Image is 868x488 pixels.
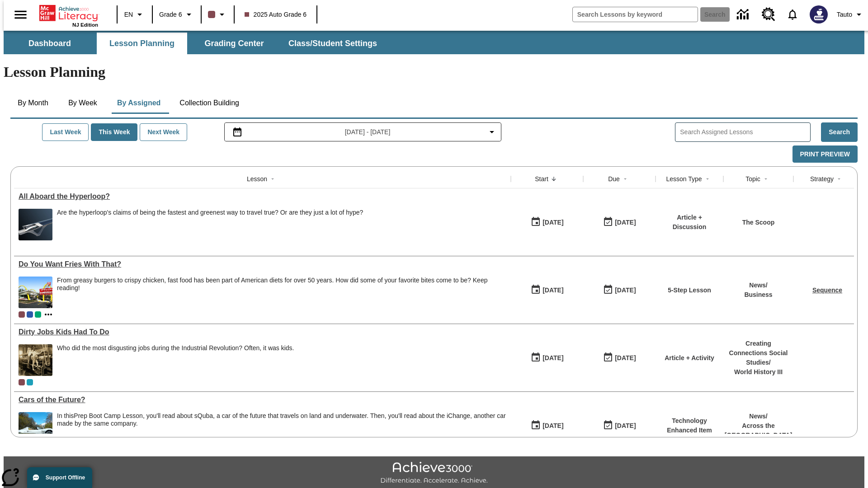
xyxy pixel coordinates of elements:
[60,92,105,114] button: By Week
[109,38,175,49] span: Lesson Planning
[528,214,566,231] button: 07/21/25: First time the lesson was available
[5,33,95,54] button: Dashboard
[19,396,506,404] a: Cars of the Future? , Lessons
[620,174,631,184] button: Sort
[528,349,566,366] button: 07/11/25: First time the lesson was available
[666,174,702,183] div: Lesson Type
[204,6,231,23] button: Class color is dark brown. Change class color
[542,217,563,228] div: [DATE]
[821,122,858,142] button: Search
[72,22,98,28] span: NJ Edition
[725,421,793,440] p: Across the [GEOGRAPHIC_DATA]
[19,379,25,385] span: Current Class
[837,10,852,19] span: Tauto
[204,38,264,49] span: Grading Center
[57,412,506,427] testabrev: Prep Boot Camp Lesson, you'll read about sQuba, a car of the future that travels on land and unde...
[4,64,864,80] h1: Lesson Planning
[542,285,563,296] div: [DATE]
[615,217,636,228] div: [DATE]
[744,281,772,290] p: News /
[156,6,198,23] button: Grade: Grade 6, Select a grade
[35,311,41,318] div: 2025 Auto Grade 4
[665,353,714,363] p: Article + Activity
[57,344,294,376] div: Who did the most disgusting jobs during the Industrial Revolution? Often, it was kids.
[19,277,52,308] img: One of the first McDonald's stores, with the iconic red sign and golden arches.
[528,282,566,299] button: 07/14/25: First time the lesson was available
[745,174,760,183] div: Topic
[535,174,548,183] div: Start
[57,277,506,308] div: From greasy burgers to crispy chicken, fast food has been part of American diets for over 50 year...
[228,127,498,137] button: Select the date range menu item
[781,3,804,26] a: Notifications
[7,1,34,28] button: Open side menu
[19,311,25,318] div: Current Class
[548,174,559,184] button: Sort
[615,420,636,432] div: [DATE]
[10,92,56,114] button: By Month
[660,213,719,232] p: Article + Discussion
[27,379,33,385] div: 2025 Auto Grade 11
[27,311,33,318] div: OL 2025 Auto Grade 7
[573,7,698,22] input: search field
[833,6,868,23] button: Profile/Settings
[680,126,810,139] input: Search Assigned Lessons
[27,467,92,488] button: Support Offline
[19,260,506,268] a: Do You Want Fries With That?, Lessons
[668,286,711,295] p: 5-Step Lesson
[57,344,294,352] div: Who did the most disgusting jobs during the Industrial Revolution? Often, it was kids.
[542,352,563,364] div: [DATE]
[542,420,563,432] div: [DATE]
[615,285,636,296] div: [DATE]
[57,209,363,240] div: Are the hyperloop's claims of being the fastest and greenest way to travel true? Or are they just...
[120,6,149,23] button: Language: EN, Select a language
[19,192,506,201] a: All Aboard the Hyperloop?, Lessons
[43,309,54,320] button: Show more classes
[245,10,307,19] span: 2025 Auto Grade 6
[600,349,639,366] button: 11/30/25: Last day the lesson can be accessed
[140,123,187,141] button: Next Week
[744,290,772,300] p: Business
[728,339,789,367] p: Creating Connections Social Studies /
[608,174,620,183] div: Due
[4,33,385,54] div: SubNavbar
[756,2,781,27] a: Resource Center, Will open in new tab
[804,3,833,26] button: Select a new avatar
[19,209,52,240] img: Artist rendering of Hyperloop TT vehicle entering a tunnel
[57,412,506,444] span: In this Prep Boot Camp Lesson, you'll read about sQuba, a car of the future that travels on land ...
[19,344,52,376] img: Black and white photo of two young boys standing on a piece of heavy machinery
[19,412,52,444] img: High-tech automobile treading water.
[247,174,267,183] div: Lesson
[793,145,858,163] button: Print Preview
[702,174,713,184] button: Sort
[46,474,85,481] span: Support Offline
[600,214,639,231] button: 06/30/26: Last day the lesson can be accessed
[810,174,834,183] div: Strategy
[834,174,844,184] button: Sort
[380,462,488,485] img: Achieve3000 Differentiate Accelerate Achieve
[731,2,756,27] a: Data Center
[19,192,506,201] div: All Aboard the Hyperloop?
[19,260,506,268] div: Do You Want Fries With That?
[39,3,98,28] div: Home
[486,127,497,137] svg: Collapse Date Range Filter
[600,282,639,299] button: 07/20/26: Last day the lesson can be accessed
[728,367,789,377] p: World History III
[97,33,187,54] button: Lesson Planning
[42,123,89,141] button: Last Week
[812,286,842,294] a: Sequence
[600,417,639,434] button: 08/01/26: Last day the lesson can be accessed
[615,352,636,364] div: [DATE]
[91,123,137,141] button: This Week
[760,174,771,184] button: Sort
[267,174,278,184] button: Sort
[189,33,279,54] button: Grading Center
[39,4,98,22] a: Home
[19,328,506,336] a: Dirty Jobs Kids Had To Do, Lessons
